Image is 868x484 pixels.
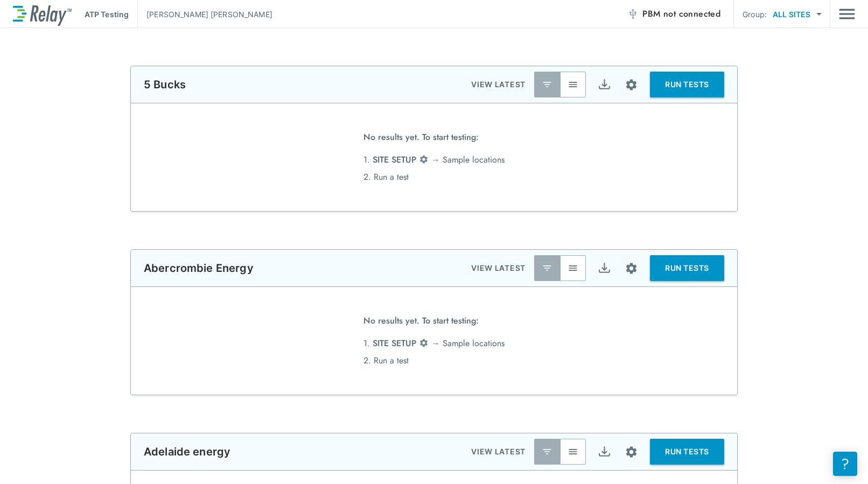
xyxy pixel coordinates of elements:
[363,151,505,169] li: 1. → Sample locations
[623,3,725,25] button: PBM not connected
[625,262,638,275] img: Settings Icon
[617,438,646,466] button: Site setup
[642,6,720,22] span: PBM
[591,439,617,465] button: Export
[419,155,429,164] img: Settings Icon
[144,78,186,91] p: 5 Bucks
[471,78,526,91] p: VIEW LATEST
[363,129,479,151] span: No results yet. To start testing:
[598,445,611,459] img: Export Icon
[542,446,552,457] img: Latest
[363,352,505,369] li: 2. Run a test
[625,78,638,92] img: Settings Icon
[363,312,479,335] span: No results yet. To start testing:
[363,335,505,352] li: 1. → Sample locations
[598,78,611,92] img: Export Icon
[839,4,855,24] img: Drawer Icon
[568,79,578,90] img: View All
[373,153,416,166] span: SITE SETUP
[144,445,230,458] p: Adelaide energy
[542,79,552,90] img: Latest
[13,3,72,26] img: LuminUltra Relay
[627,9,638,19] img: Offline Icon
[144,262,254,275] p: Abercrombie Energy
[650,255,724,281] button: RUN TESTS
[85,9,129,20] p: ATP Testing
[568,263,578,273] img: View All
[833,452,857,476] iframe: Resource center
[146,9,272,20] p: [PERSON_NAME] [PERSON_NAME]
[471,445,526,458] p: VIEW LATEST
[363,169,505,186] li: 2. Run a test
[625,445,638,459] img: Settings Icon
[568,446,578,457] img: View All
[617,254,646,283] button: Site setup
[542,263,552,273] img: Latest
[839,4,855,24] button: Main menu
[419,338,429,348] img: Settings Icon
[650,72,724,97] button: RUN TESTS
[617,71,646,99] button: Site setup
[598,262,611,275] img: Export Icon
[663,8,720,20] span: not connected
[591,255,617,281] button: Export
[471,262,526,275] p: VIEW LATEST
[591,72,617,97] button: Export
[743,9,767,20] p: Group:
[373,337,416,349] span: SITE SETUP
[650,439,724,465] button: RUN TESTS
